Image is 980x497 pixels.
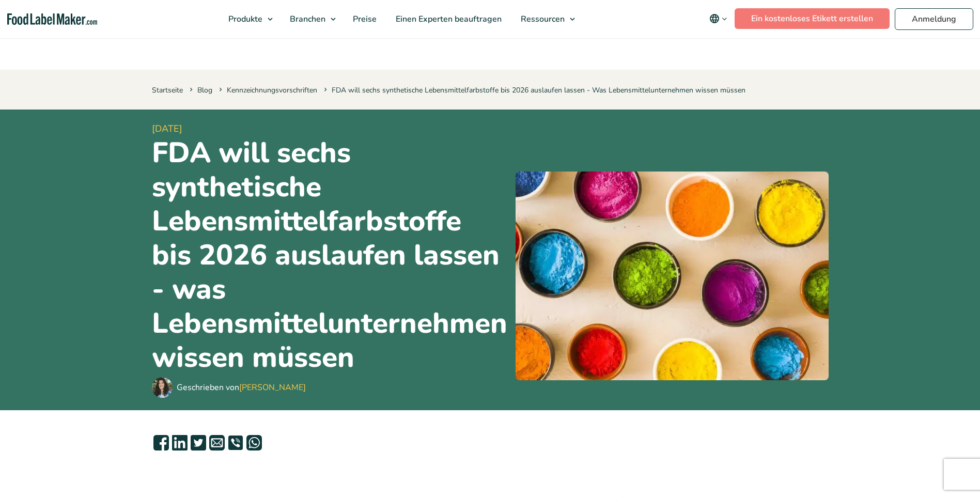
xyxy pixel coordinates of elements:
[350,13,378,25] span: Preise
[239,382,306,393] a: [PERSON_NAME]
[227,85,317,95] a: Kennzeichnungsvorschriften
[152,377,173,398] img: Maria Abi Hanna - Lebensmittel-Etikettenmacherin
[287,13,326,25] span: Branchen
[152,136,507,375] h1: FDA will sechs synthetische Lebensmittelfarbstoffe bis 2026 auslaufen lassen - was Lebensmittelun...
[152,122,507,136] span: [DATE]
[225,13,263,25] span: Produkte
[177,381,306,394] div: Geschrieben von
[895,8,973,30] a: Anmeldung
[197,85,212,95] a: Blog
[322,85,745,95] span: FDA will sechs synthetische Lebensmittelfarbstoffe bis 2026 auslaufen lassen - Was Lebensmittelun...
[518,13,566,25] span: Ressourcen
[735,8,890,29] a: Ein kostenloses Etikett erstellen
[393,13,503,25] span: Einen Experten beauftragen
[152,85,183,95] a: Startseite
